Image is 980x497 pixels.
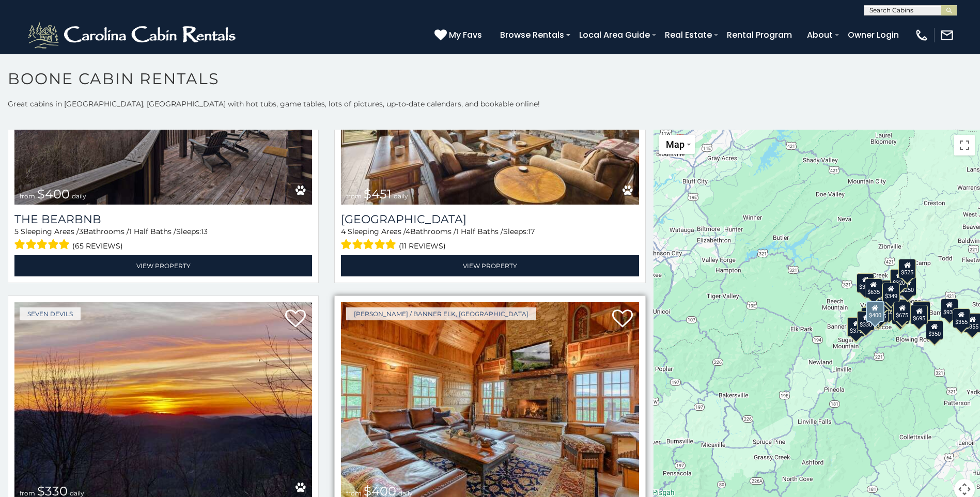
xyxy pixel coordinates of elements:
span: 1 Half Baths / [456,227,503,236]
div: $380 [913,301,930,321]
span: 17 [528,227,535,236]
div: $305 [857,273,874,293]
span: from [346,192,362,200]
div: $355 [953,308,970,328]
div: $525 [898,259,916,278]
a: Seven Devils [20,307,81,320]
div: $349 [882,283,900,302]
div: $400 [866,301,884,322]
img: mail-regular-white.png [940,28,954,42]
div: Sleeping Areas / Bathrooms / Sleeps: [341,226,639,253]
div: $395 [892,299,910,319]
span: $451 [364,187,392,201]
span: daily [398,489,413,497]
a: [PERSON_NAME] / Banner Elk, [GEOGRAPHIC_DATA] [346,307,536,320]
div: $375 [847,317,865,337]
span: from [346,489,362,497]
span: 13 [201,227,208,236]
a: Browse Rentals [495,26,569,44]
a: Rental Program [722,26,797,44]
div: $675 [893,302,911,321]
div: $350 [926,320,943,340]
div: $410 [873,291,890,310]
span: 4 [406,227,410,236]
span: (11 reviews) [399,239,446,253]
div: $315 [891,305,909,324]
span: My Favs [449,28,482,41]
div: $250 [899,276,916,296]
a: About [802,26,838,44]
a: The Bearbnb [14,212,312,226]
span: 1 Half Baths / [129,227,176,236]
a: View Property [14,255,312,276]
span: $400 [37,187,70,201]
div: Sleeping Areas / Bathrooms / Sleeps: [14,226,312,253]
button: Change map style [659,135,695,154]
a: My Favs [434,28,485,42]
div: $695 [910,305,928,324]
span: 3 [79,227,83,236]
div: $930 [941,299,958,318]
a: View Property [341,255,639,276]
span: Map [666,139,685,150]
a: Local Area Guide [574,26,655,44]
div: $330 [857,311,875,331]
span: from [20,192,35,200]
img: White-1-2.png [26,20,240,51]
span: daily [70,489,84,497]
h3: Cucumber Tree Lodge [341,212,639,226]
span: daily [394,192,408,200]
div: $320 [890,269,908,289]
span: 4 [341,227,346,236]
span: from [20,489,35,497]
a: [GEOGRAPHIC_DATA] [341,212,639,226]
a: Real Estate [660,26,717,44]
div: $395 [871,303,889,322]
a: Add to favorites [285,308,306,330]
a: Add to favorites [612,308,633,330]
button: Toggle fullscreen view [954,135,975,156]
span: 5 [14,227,19,236]
div: $635 [865,278,882,298]
a: Owner Login [843,26,904,44]
div: $565 [880,280,897,300]
span: (65 reviews) [72,239,123,253]
img: phone-regular-white.png [914,28,929,42]
span: daily [72,192,86,200]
